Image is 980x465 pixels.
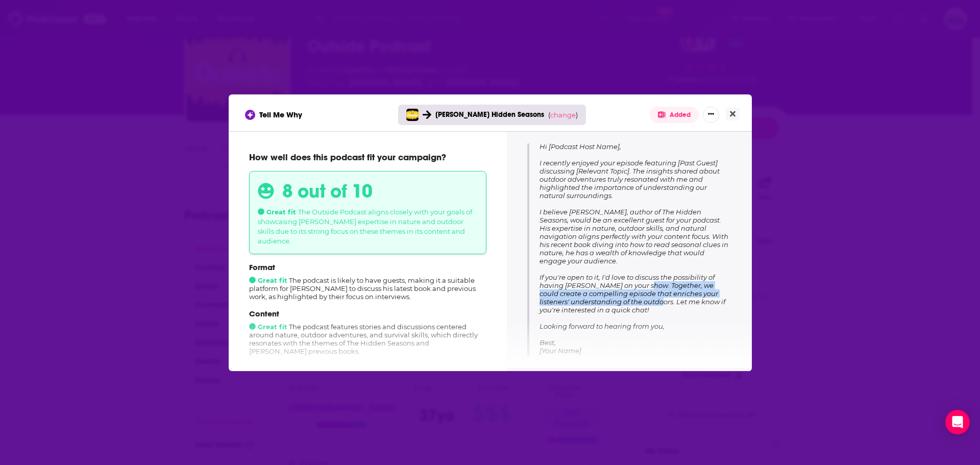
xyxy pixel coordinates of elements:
[726,108,740,120] button: Close
[258,208,472,245] span: The Outside Podcast aligns closely with your goals of showcasing [PERSON_NAME] expertise in natur...
[247,111,254,118] img: tell me why sparkle
[249,309,486,355] div: The podcast features stories and discussions centered around nature, outdoor adventures, and surv...
[406,109,419,121] img: Outside Podcast
[249,262,486,272] p: Format
[435,110,544,119] span: [PERSON_NAME] Hidden Seasons
[550,111,576,119] span: change
[703,107,719,123] button: Show More Button
[540,142,728,363] span: Hi [Podcast Host Name], I recently enjoyed your episode featuring [Past Guest] discussing [Releva...
[548,111,578,119] span: ( )
[258,208,296,216] span: Great fit
[249,262,486,301] div: The podcast is likely to have guests, making it a suitable platform for [PERSON_NAME] to discuss ...
[249,276,287,284] span: Great fit
[650,107,699,123] button: Added
[249,323,287,331] span: Great fit
[249,309,486,319] p: Content
[249,152,486,163] p: How well does this podcast fit your campaign?
[259,110,302,119] span: Tell Me Why
[945,410,970,434] div: Open Intercom Messenger
[282,180,373,203] h3: 8 out of 10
